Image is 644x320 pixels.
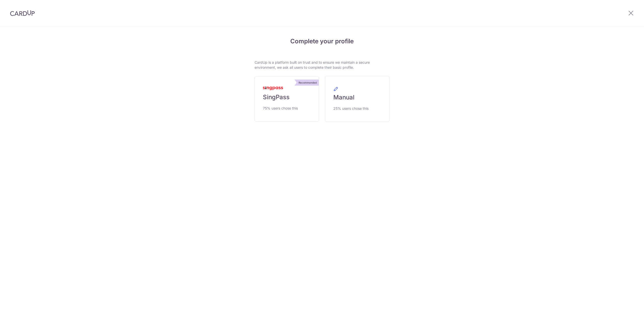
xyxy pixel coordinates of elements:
p: CardUp is a platform built on trust and to ensure we maintain a secure environment, we ask all us... [255,60,389,70]
a: Recommended SingPass 75% users chose this [255,76,319,122]
div: Recommended [297,80,319,86]
a: Manual 25% users chose this [325,76,389,122]
span: Manual [333,93,354,101]
iframe: Opens a widget where you can find more information [612,305,639,317]
span: 25% users chose this [333,105,369,112]
img: CardUp [10,10,35,16]
img: MyInfoLogo [263,87,283,90]
h4: Complete your profile [255,37,389,46]
span: 75% users chose this [263,105,298,111]
span: SingPass [263,93,290,101]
